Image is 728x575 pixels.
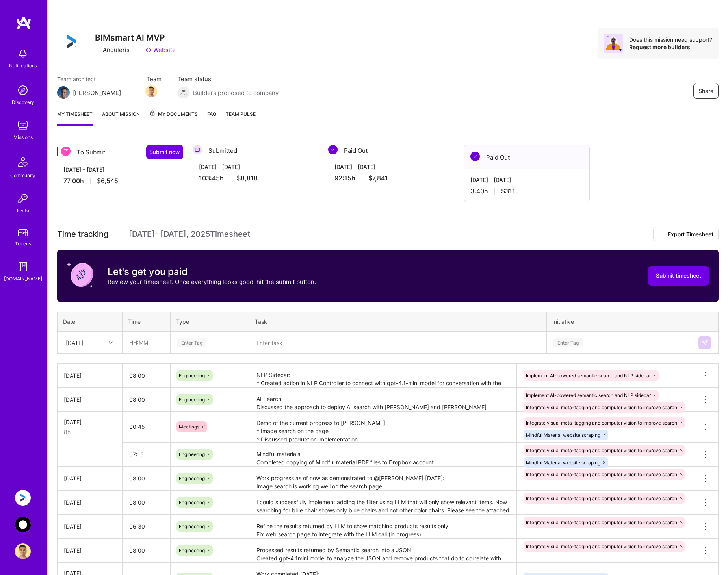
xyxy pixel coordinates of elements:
textarea: Mindful materials: Completed copying of Mindful material PDF files to Dropbox account. Created no... [250,443,516,466]
img: logo [16,16,32,30]
div: 92:15 h [334,174,448,182]
a: My Documents [149,110,198,126]
span: [DATE] - [DATE] , 2025 Timesheet [129,229,250,239]
span: Engineering [179,475,205,481]
i: icon CompanyGray [95,47,101,53]
img: Community [13,152,32,171]
img: Paid Out [470,152,480,161]
a: My timesheet [57,110,93,126]
div: 77:00 h [63,177,177,185]
div: Invite [17,206,29,215]
input: HH:MM [123,389,170,410]
textarea: AI Search: Discussed the approach to deploy AI search with [PERSON_NAME] and [PERSON_NAME] separa... [250,388,516,411]
button: Export Timesheet [653,227,719,241]
span: Meetings [179,424,199,430]
span: Integrate visual meta-tagging and computer vision to improve search [526,471,677,477]
div: [DOMAIN_NAME] [4,275,42,283]
a: Team Member Avatar [146,85,156,98]
span: Integrate visual meta-tagging and computer vision to improve search [526,519,677,525]
span: Integrate visual meta-tagging and computer vision to improve search [526,447,677,453]
a: Team Pulse [226,110,256,126]
input: HH:MM [123,468,170,489]
img: Team Architect [57,86,70,99]
div: [DATE] [64,546,116,555]
span: Team status [177,75,279,83]
input: HH:MM [123,365,170,386]
img: Invite [15,191,31,206]
div: [DATE] [66,338,84,347]
th: Type [171,312,249,332]
div: Paid Out [464,145,589,169]
input: HH:MM [123,332,170,353]
a: Website [145,46,176,54]
span: $311 [501,187,515,195]
div: Request more builders [629,43,712,51]
div: 103:45 h [199,174,312,182]
a: Anguleris: BIMsmart AI MVP [13,490,33,506]
span: Builders proposed to company [193,89,279,97]
img: Submitted [193,145,202,154]
input: HH:MM [123,492,170,513]
div: Anguleris [95,46,130,54]
img: User Avatar [15,543,31,559]
div: Initiative [552,317,686,326]
div: [DATE] [64,395,116,404]
img: Submit [702,339,708,346]
button: Submit now [146,145,183,159]
span: Share [698,87,713,95]
span: Mindful Material website scraping [526,460,600,466]
div: [PERSON_NAME] [73,89,121,97]
img: coin [67,259,98,291]
input: HH:MM [123,540,170,561]
div: [DATE] - [DATE] [63,165,177,174]
a: AnyTeam: Team for AI-Powered Sales Platform [13,517,33,532]
div: Submitted [193,145,319,156]
span: Submit now [149,148,180,156]
span: Engineering [179,547,205,553]
div: 3:40 h [470,187,583,195]
a: About Mission [102,110,140,126]
button: Share [693,83,719,99]
a: FAQ [207,110,216,126]
img: teamwork [15,117,31,133]
textarea: Refine the results returned by LLM to show matching products results only Fix web search page to ... [250,516,516,538]
span: Team architect [57,75,130,83]
span: Engineering [179,397,205,402]
span: $7,841 [368,174,388,182]
span: Integrate visual meta-tagging and computer vision to improve search [526,420,677,426]
input: HH:MM [123,416,170,437]
div: Does this mission need support? [629,36,712,43]
i: icon Download [658,232,665,237]
h3: Let's get you paid [108,266,316,278]
button: Submit timesheet [648,266,709,285]
p: Review your timesheet. Once everything looks good, hit the submit button. [108,278,316,286]
span: Engineering [179,499,205,505]
span: $6,545 [97,177,118,185]
img: Paid Out [328,145,338,154]
img: Team Member Avatar [145,85,157,97]
img: discovery [15,82,31,98]
textarea: Work progress as of now as demonstrated to @[PERSON_NAME] [DATE]: Image search is working well on... [250,467,516,490]
div: Community [10,171,35,180]
i: icon Chevron [109,341,113,345]
div: [DATE] - [DATE] [334,163,448,171]
textarea: Demo of the current progress to [PERSON_NAME]: * Image search on the page * Discussed production ... [250,412,516,442]
div: [DATE] [64,371,116,380]
div: [DATE] [64,474,116,482]
span: Engineering [179,451,205,457]
span: Engineering [179,523,205,529]
span: Integrate visual meta-tagging and computer vision to improve search [526,404,677,410]
div: [DATE] - [DATE] [199,163,312,171]
span: Implement AI-powered semantic search and NLP sidecar [526,373,651,378]
img: AnyTeam: Team for AI-Powered Sales Platform [15,517,31,532]
img: Builders proposed to company [177,86,190,99]
span: Time tracking [57,229,108,239]
img: guide book [15,259,31,275]
div: Tokens [15,239,31,248]
span: Implement AI-powered semantic search and NLP sidecar [526,392,651,398]
textarea: NLP Sidecar: * Created action in NLP Controller to connect with gpt-4.1-mini model for conversati... [250,364,516,387]
div: Missions [13,133,33,141]
input: HH:MM [123,516,170,537]
div: [DATE] [64,522,116,530]
span: My Documents [149,110,198,119]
